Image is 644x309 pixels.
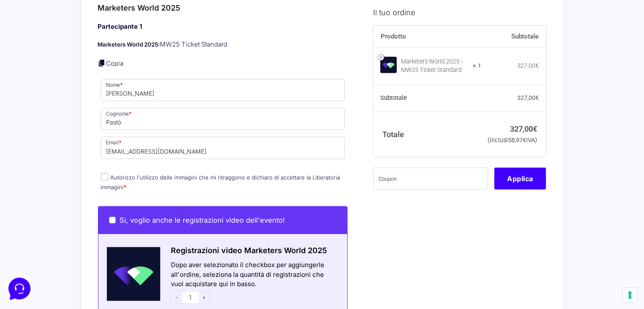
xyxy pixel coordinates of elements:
label: Autorizzo l'utilizzo delle immagini che mi ritraggono e dichiaro di accettare la Liberatoria imma... [101,174,340,190]
a: Copia i dettagli dell'acquirente [98,59,106,67]
span: € [535,62,539,69]
img: Schermata-2022-04-11-alle-18.28.41.png [98,247,161,301]
img: Marketers World 2025 - MW25 Ticket Standard [380,56,397,73]
span: € [535,94,539,101]
bdi: 327,00 [510,124,537,133]
th: Subtotale [481,25,546,47]
th: Prodotto [373,25,481,47]
button: Messaggi [59,231,111,251]
button: Applica [494,168,546,190]
h3: Il tuo ordine [373,6,546,18]
th: Totale [373,112,481,157]
p: Aiuto [131,243,143,251]
a: Apri Centro Assistenza [90,105,156,112]
p: MW25 Ticket Standard [98,40,348,50]
img: dark [27,47,44,64]
span: - [171,291,182,304]
h4: Partecipante 1 [98,22,348,32]
span: € [533,124,537,133]
span: Le tue conversazioni [14,34,72,41]
p: Messaggi [73,243,96,251]
img: dark [14,47,31,64]
button: Le tue preferenze relative al consenso per le tecnologie di tracciamento [623,288,637,302]
small: (inclusi IVA) [488,137,537,144]
h2: Ciao da Marketers 👋 [7,7,142,20]
th: Subtotale [373,85,481,112]
button: Aiuto [111,231,163,251]
input: Autorizzo l'utilizzo delle immagini che mi ritraggono e dichiaro di accettare la Liberatoria imma... [101,173,109,181]
bdi: 327,00 [517,94,539,101]
img: dark [41,47,58,64]
input: Cerca un articolo... [19,123,139,132]
input: 1 [182,291,199,304]
strong: Marketers World 2025: [98,41,160,48]
button: Inizia una conversazione [14,71,156,88]
h3: Marketers World 2025 [98,2,348,14]
input: Si, voglio anche le registrazioni video dell'evento! [109,217,116,223]
button: Home [7,231,59,251]
span: + [199,291,210,304]
span: Inizia una conversazione [55,76,125,83]
span: Trova una risposta [14,105,66,112]
span: 58,97 [508,137,526,144]
span: Registrazioni video Marketers World 2025 [171,246,327,255]
p: Home [25,243,40,251]
span: Si, voglio anche le registrazioni video dell'evento! [120,216,285,224]
bdi: 327,00 [517,62,539,69]
span: € [523,137,526,144]
strong: × 1 [473,62,481,70]
input: Coupon [373,168,488,190]
a: Copia [106,59,124,67]
div: Dopo aver selezionato il checkbox per aggiungerle all'ordine, seleziona la quantità di registrazi... [160,260,347,306]
div: Marketers World 2025 - MW25 Ticket Standard [401,58,467,74]
iframe: Customerly Messenger Launcher [7,276,32,301]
